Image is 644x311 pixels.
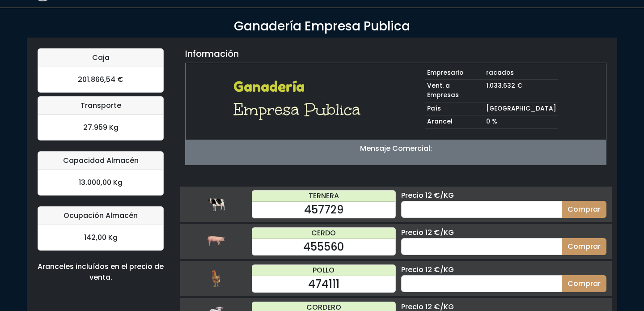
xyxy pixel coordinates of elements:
button: Comprar [562,201,606,218]
div: 201.866,54 € [38,67,163,92]
td: País [425,102,484,115]
td: 1.033.632 € [484,80,558,102]
div: Precio 12 €/KG [401,190,606,201]
h1: Empresa Publica [233,99,366,120]
td: Vent. a Empresas [425,80,484,102]
td: [GEOGRAPHIC_DATA] [484,102,558,115]
p: Mensaje Comercial: [186,143,606,154]
div: Ocupación Almacén [38,207,163,225]
div: 474111 [252,276,395,292]
h5: Información [185,48,239,59]
div: 27.959 Kg [38,115,163,140]
h3: Ganadería Empresa Publica [32,19,612,34]
div: CERDO [252,228,395,239]
div: 457729 [252,202,395,218]
td: Empresario [425,67,484,80]
td: racados [484,67,558,80]
td: Arancel [425,115,484,129]
div: Caja [38,49,163,67]
div: 142,00 Kg [38,225,163,250]
td: 0 % [484,115,558,129]
img: ternera.png [207,195,225,213]
div: Transporte [38,97,163,115]
div: POLLO [252,265,395,276]
button: Comprar [562,238,606,255]
button: Comprar [562,275,606,292]
div: Capacidad Almacén [38,152,163,170]
div: Precio 12 €/KG [401,264,606,275]
img: cerdo.png [207,232,225,250]
div: 13.000,00 Kg [38,170,163,195]
div: Precio 12 €/KG [401,227,606,238]
img: pollo.png [207,269,225,287]
h2: Ganadería [233,78,366,95]
div: TERNERA [252,191,395,202]
div: 455560 [252,239,395,255]
div: Aranceles incluídos en el precio de venta. [38,261,164,283]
